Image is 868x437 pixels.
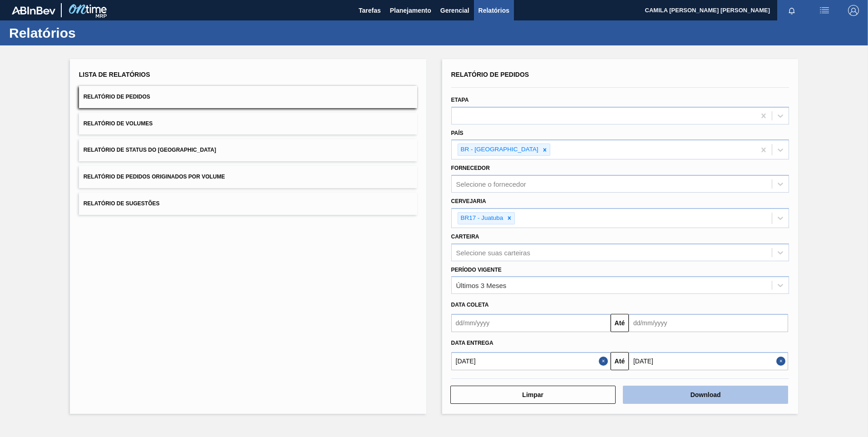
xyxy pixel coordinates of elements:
[451,267,502,273] label: Período Vigente
[451,340,493,346] span: Data entrega
[451,352,611,370] input: dd/mm/yyyy
[458,213,505,224] div: BR17 - Juatuba
[359,5,381,16] span: Tarefas
[451,198,486,204] label: Cervejaria
[458,144,540,155] div: BR - [GEOGRAPHIC_DATA]
[79,193,417,215] button: Relatório de Sugestões
[84,200,160,207] span: Relatório de Sugestões
[84,147,216,153] span: Relatório de Status do [GEOGRAPHIC_DATA]
[451,130,464,136] label: País
[79,139,417,161] button: Relatório de Status do [GEOGRAPHIC_DATA]
[451,71,529,78] span: Relatório de Pedidos
[451,97,469,103] label: Etapa
[12,6,55,15] img: TNhmsLtSVTkK8tSr43FrP2fwEKptu5GPRR3wAAAABJRU5ErkJggg==
[599,352,611,370] button: Close
[777,4,806,17] button: Notificações
[390,5,431,16] span: Planejamento
[629,314,788,332] input: dd/mm/yyyy
[456,282,507,289] div: Últimos 3 Meses
[440,5,469,16] span: Gerencial
[79,86,417,108] button: Relatório de Pedidos
[611,314,629,332] button: Até
[79,71,150,78] span: Lista de Relatórios
[451,314,611,332] input: dd/mm/yyyy
[629,352,788,370] input: dd/mm/yyyy
[848,5,859,16] img: Logout
[84,94,150,100] span: Relatório de Pedidos
[451,233,479,240] label: Carteira
[84,120,153,127] span: Relatório de Volumes
[79,113,417,135] button: Relatório de Volumes
[819,5,830,16] img: userActions
[776,352,788,370] button: Close
[79,166,417,188] button: Relatório de Pedidos Originados por Volume
[84,174,225,180] span: Relatório de Pedidos Originados por Volume
[456,248,530,256] div: Selecione suas carteiras
[611,352,629,370] button: Até
[623,386,788,404] button: Download
[450,386,616,404] button: Limpar
[451,302,489,308] span: Data coleta
[456,180,526,188] div: Selecione o fornecedor
[451,165,490,171] label: Fornecedor
[9,28,170,38] h1: Relatórios
[478,5,509,16] span: Relatórios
